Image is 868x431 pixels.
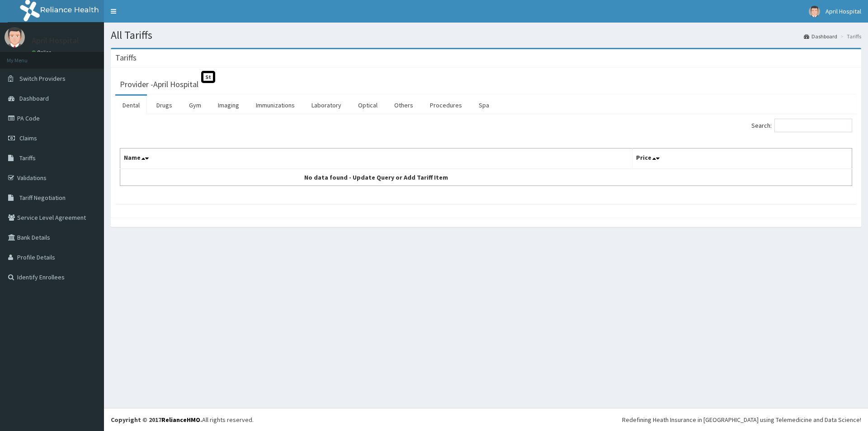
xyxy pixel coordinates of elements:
[120,80,198,88] h3: Provider - April Hospital
[19,94,49,102] span: Dashboard
[804,32,837,40] a: Dashboard
[104,408,868,431] footer: All rights reserved.
[211,96,246,115] a: Imaging
[838,32,861,40] li: Tariffs
[351,96,385,115] a: Optical
[201,71,215,83] span: St
[32,49,53,56] a: Online
[161,416,200,424] a: RelianceHMO
[751,119,852,132] label: Search:
[115,54,137,62] h3: Tariffs
[622,415,861,424] div: Redefining Heath Insurance in [GEOGRAPHIC_DATA] using Telemedicine and Data Science!
[423,96,469,115] a: Procedures
[809,6,820,17] img: User Image
[149,96,179,115] a: Drugs
[182,96,208,115] a: Gym
[472,96,496,115] a: Spa
[19,194,66,202] span: Tariff Negotiation
[120,148,632,169] th: Name
[5,27,25,47] img: User Image
[120,169,632,186] td: No data found - Update Query or Add Tariff Item
[19,74,66,83] span: Switch Providers
[304,96,349,115] a: Laboratory
[632,148,852,169] th: Price
[19,154,36,162] span: Tariffs
[32,37,79,45] p: April Hospital
[249,96,302,115] a: Immunizations
[111,29,861,41] h1: All Tariffs
[19,134,37,142] span: Claims
[115,96,147,115] a: Dental
[826,7,861,15] span: April Hospital
[111,416,202,424] strong: Copyright © 2017 .
[774,119,852,132] input: Search:
[387,96,420,115] a: Others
